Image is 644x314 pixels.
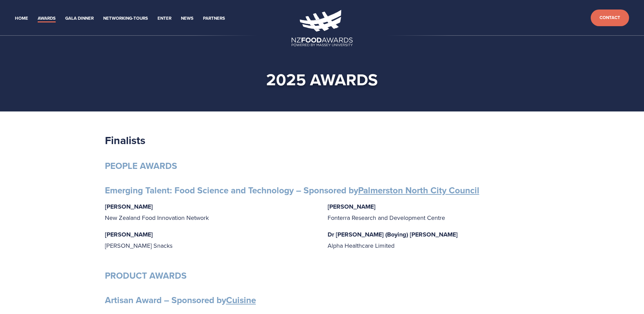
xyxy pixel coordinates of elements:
[116,69,529,90] h1: 2025 awards
[328,230,458,239] strong: Dr [PERSON_NAME] (Boying) [PERSON_NAME]
[358,184,479,197] a: Palmerston North City Council
[103,15,148,22] a: Networking-Tours
[105,184,479,197] strong: Emerging Talent: Food Science and Technology – Sponsored by
[181,15,194,22] a: News
[203,15,225,22] a: Partners
[105,202,153,211] strong: [PERSON_NAME]
[65,15,94,22] a: Gala Dinner
[105,201,317,223] p: New Zealand Food Innovation Network
[328,202,375,211] strong: [PERSON_NAME]
[105,229,317,251] p: [PERSON_NAME] Snacks
[15,15,28,22] a: Home
[105,294,256,307] strong: Artisan Award – Sponsored by
[105,132,145,148] strong: Finalists
[226,294,256,307] a: Cuisine
[38,15,56,22] a: Awards
[105,230,153,239] strong: [PERSON_NAME]
[328,229,539,251] p: Alpha Healthcare Limited
[158,15,171,22] a: Enter
[105,269,187,282] strong: PRODUCT AWARDS
[105,159,177,172] strong: PEOPLE AWARDS
[328,201,539,223] p: Fonterra Research and Development Centre
[591,10,629,26] a: Contact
